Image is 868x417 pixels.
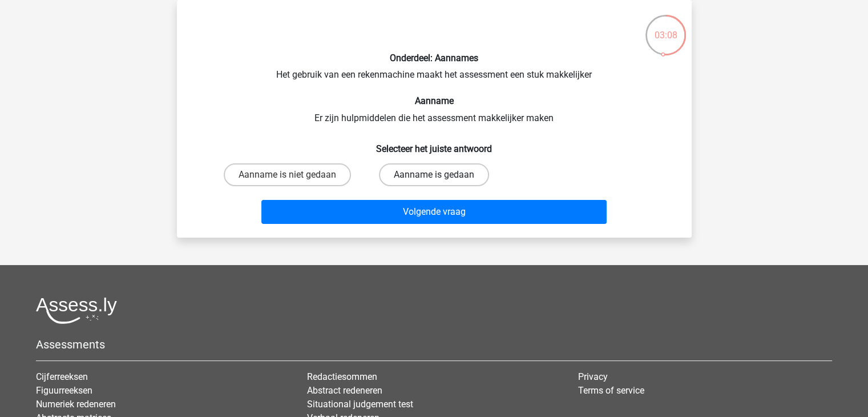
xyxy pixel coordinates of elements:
[379,163,489,186] label: Aanname is gedaan
[307,399,413,410] a: Situational judgement test
[195,95,673,106] h6: Aanname
[307,371,377,382] a: Redactiesommen
[181,9,687,228] div: Het gebruik van een rekenmachine maakt het assessment een stuk makkelijker Er zijn hulpmiddelen d...
[36,399,116,410] a: Numeriek redeneren
[261,200,607,224] button: Volgende vraag
[36,385,92,396] a: Figuurreeksen
[578,385,644,396] a: Terms of service
[36,297,117,324] img: Assessly logo
[36,371,88,382] a: Cijferreeksen
[578,371,608,382] a: Privacy
[195,53,673,63] h6: Onderdeel: Aannames
[307,385,382,396] a: Abstract redeneren
[36,338,832,351] h5: Assessments
[224,163,351,186] label: Aanname is niet gedaan
[644,14,687,42] div: 03:08
[195,134,673,154] h6: Selecteer het juiste antwoord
